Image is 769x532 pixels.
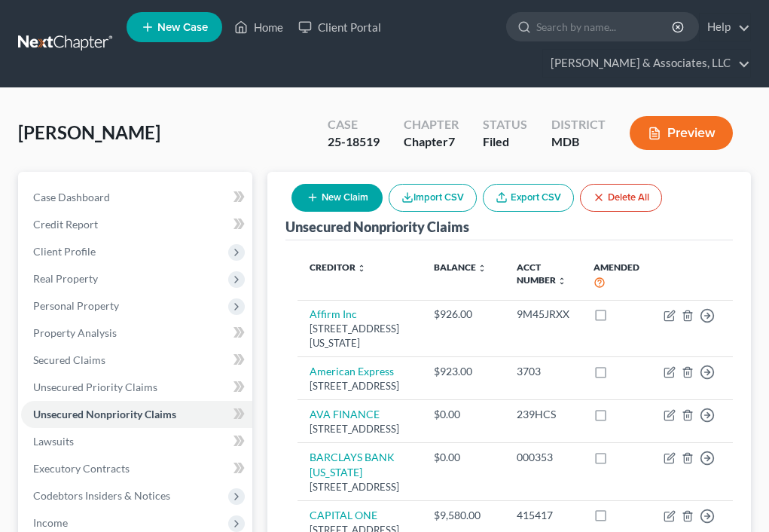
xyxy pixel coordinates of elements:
button: Preview [630,116,733,150]
div: 9M45JRXX [517,307,569,322]
span: Case Dashboard [33,191,110,203]
div: Chapter [404,116,459,133]
span: Credit Report [33,218,98,231]
span: New Case [157,22,208,33]
div: $9,580.00 [434,508,493,523]
i: unfold_more [557,277,566,286]
div: Filed [483,133,527,151]
a: CAPITAL ONE [310,509,377,521]
span: [PERSON_NAME] [18,121,160,143]
span: Executory Contracts [33,462,130,475]
a: Affirm Inc [310,307,357,320]
button: Delete All [580,184,662,212]
span: Income [33,516,68,529]
a: Creditor unfold_more [310,261,366,273]
span: Property Analysis [33,326,117,339]
div: 000353 [517,450,569,465]
span: Client Profile [33,245,96,258]
a: Secured Claims [21,347,252,374]
a: Acct Number unfold_more [517,261,566,286]
a: Balance unfold_more [434,261,487,273]
a: Property Analysis [21,320,252,347]
a: BARCLAYS BANK [US_STATE] [310,451,395,478]
span: Lawsuits [33,435,74,448]
div: [STREET_ADDRESS] [310,422,410,436]
a: [PERSON_NAME] & Associates, LLC [543,50,750,77]
a: Client Portal [291,14,389,41]
span: Secured Claims [33,353,105,366]
div: District [551,116,606,133]
div: 239HCS [517,407,569,422]
i: unfold_more [478,264,487,273]
div: 415417 [517,508,569,523]
a: Lawsuits [21,428,252,455]
div: [STREET_ADDRESS] [310,480,410,494]
div: Chapter [404,133,459,151]
a: Case Dashboard [21,184,252,211]
a: Unsecured Nonpriority Claims [21,401,252,428]
a: Unsecured Priority Claims [21,374,252,401]
a: Executory Contracts [21,455,252,482]
button: New Claim [291,184,383,212]
div: $0.00 [434,450,493,465]
div: [STREET_ADDRESS] [310,379,410,393]
div: MDB [551,133,606,151]
div: Unsecured Nonpriority Claims [285,218,469,236]
th: Amended [581,252,652,300]
span: Personal Property [33,299,119,312]
input: Search by name... [536,13,674,41]
button: Import CSV [389,184,477,212]
div: 3703 [517,364,569,379]
a: Credit Report [21,211,252,238]
div: Status [483,116,527,133]
a: AVA FINANCE [310,408,380,420]
a: Help [700,14,750,41]
div: $0.00 [434,407,493,422]
i: unfold_more [357,264,366,273]
div: 25-18519 [328,133,380,151]
span: Codebtors Insiders & Notices [33,489,170,502]
a: American Express [310,365,394,378]
a: Home [227,14,291,41]
a: Export CSV [483,184,574,212]
span: Unsecured Priority Claims [33,381,157,393]
span: Real Property [33,272,98,285]
span: Unsecured Nonpriority Claims [33,408,176,420]
span: 7 [448,134,455,148]
div: $926.00 [434,307,493,322]
div: $923.00 [434,364,493,379]
div: [STREET_ADDRESS][US_STATE] [310,322,410,350]
div: Case [328,116,380,133]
